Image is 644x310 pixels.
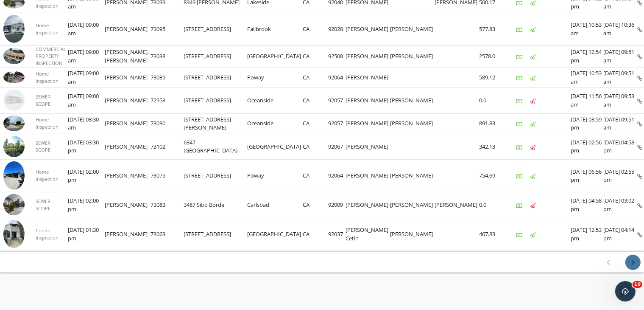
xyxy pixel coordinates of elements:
td: CA [303,160,328,192]
td: [DATE] 10:53 am [571,13,603,45]
img: streetview [3,194,25,215]
td: [PERSON_NAME] [390,45,435,67]
td: [DATE] 12:53 pm [571,218,603,251]
td: 577.83 [479,13,503,45]
td: 6347 [GEOGRAPHIC_DATA] [184,134,247,160]
td: [GEOGRAPHIC_DATA] [247,45,303,67]
span: SEWER SCOPE [36,198,50,211]
td: [STREET_ADDRESS] [184,88,247,114]
td: [DATE] 10:53 am [571,68,603,88]
iframe: Intercom live chat [615,281,636,302]
td: CA [303,88,328,114]
td: [PERSON_NAME] [105,134,151,160]
td: 73095 [151,13,184,45]
td: [DATE] 09:53 am [603,88,637,114]
td: [PERSON_NAME] [105,192,151,218]
button: Next page [625,255,641,270]
td: [DATE] 03:59 pm [571,113,603,134]
td: 92064 [328,68,346,88]
td: [PERSON_NAME], [PERSON_NAME] [105,45,151,67]
td: [DATE] 02:00 pm [68,160,105,192]
td: [DATE] 10:36 am [603,13,637,45]
span: SEWER SCOPE [36,93,50,107]
td: [STREET_ADDRESS] [184,13,247,45]
td: 342.13 [479,134,503,160]
td: CA [303,13,328,45]
td: [PERSON_NAME] [105,160,151,192]
td: [PERSON_NAME] [105,113,151,134]
td: 73038 [151,45,184,67]
td: 73063 [151,218,184,251]
td: [DATE] 09:51 am [603,45,637,67]
td: [DATE] 11:56 am [571,88,603,114]
td: [PERSON_NAME] [390,88,435,114]
td: [PERSON_NAME] [105,218,151,251]
td: 92028 [328,13,346,45]
td: CA [303,113,328,134]
td: [PERSON_NAME] [346,134,390,160]
td: Oceanside [247,113,303,134]
td: [PERSON_NAME] [390,160,435,192]
td: [DATE] 03:30 pm [68,134,105,160]
td: [GEOGRAPHIC_DATA] [247,134,303,160]
span: SEWER SCOPE [36,140,50,153]
td: [PERSON_NAME] [346,13,390,45]
td: [STREET_ADDRESS] [184,68,247,88]
td: [PERSON_NAME] [346,113,390,134]
td: 0.0 [479,192,503,218]
td: [DATE] 04:58 pm [571,192,603,218]
td: [STREET_ADDRESS][PERSON_NAME] [184,113,247,134]
img: 9551423%2Fcover_photos%2FStnGAd0Vk7WeCEQjsGpa%2Fsmall.jpg [3,220,25,248]
img: house-placeholder-square-ca63347ab8c70e15b013bc22427d3df0f7f082c62ce06d78aee8ec4e70df452f.jpg [3,90,25,111]
img: 9543511%2Freports%2F181eab49-36ba-4243-ba72-f70984574c95%2Fcover_photos%2FPOyIpMsSFJgml1L0mBKf%2F... [3,48,25,64]
span: Home Inspection [36,116,59,130]
td: [DATE] 09:00 am [68,13,105,45]
td: [PERSON_NAME] [390,192,435,218]
td: [PERSON_NAME] [105,13,151,45]
td: 589.12 [479,68,503,88]
span: Home Inspection [36,169,59,182]
td: [GEOGRAPHIC_DATA] [247,218,303,251]
span: 10 [633,281,642,288]
i: chevron_right [628,257,638,268]
td: [DATE] 09:51 am [603,68,637,88]
td: [PERSON_NAME] Cetin [346,218,390,251]
td: [DATE] 02:55 pm [603,160,637,192]
td: [DATE] 06:56 pm [571,160,603,192]
img: 9553140%2Freports%2F256a1a74-7e8a-46af-b213-6132eb689f7e%2Fcover_photos%2FoZmr6R8awOrkod3pIcfa%2F... [3,116,25,132]
td: 0.0 [479,88,503,114]
td: CA [303,218,328,251]
span: COMMERCIAL PROPERTY INSPECTION [36,46,66,67]
td: [DATE] 09:00 am [68,68,105,88]
td: 73030 [151,113,184,134]
td: 92037 [328,218,346,251]
td: [PERSON_NAME] [346,88,390,114]
td: Poway [247,160,303,192]
td: 467.83 [479,218,503,251]
span: Condo Inspection [36,227,59,241]
span: Home Inspection [36,70,59,84]
td: [PERSON_NAME] [346,192,390,218]
td: 73083 [151,192,184,218]
td: 3487 Sitio Borde [184,192,247,218]
td: 891.83 [479,113,503,134]
td: 73102 [151,134,184,160]
td: CA [303,134,328,160]
td: 92057 [328,88,346,114]
td: [PERSON_NAME] [346,68,390,88]
img: 9542082%2Freports%2Fcd59b2f3-e2bb-44fc-b906-cfdc5d0154bc%2Fcover_photos%2FJNztU4TO8kHg3w27Kyou%2F... [3,71,25,83]
td: 73039 [151,68,184,88]
td: [PERSON_NAME] [390,218,435,251]
td: 92064 [328,160,346,192]
td: [PERSON_NAME] [390,113,435,134]
td: [DATE] 09:00 am [68,88,105,114]
span: Home Inspection [36,22,59,36]
td: Fallbrook [247,13,303,45]
td: [STREET_ADDRESS] [184,218,247,251]
td: [STREET_ADDRESS] [184,160,247,192]
td: 92508 [328,45,346,67]
td: Oceanside [247,88,303,114]
td: 72953 [151,88,184,114]
td: CA [303,68,328,88]
td: [PERSON_NAME] [435,192,479,218]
